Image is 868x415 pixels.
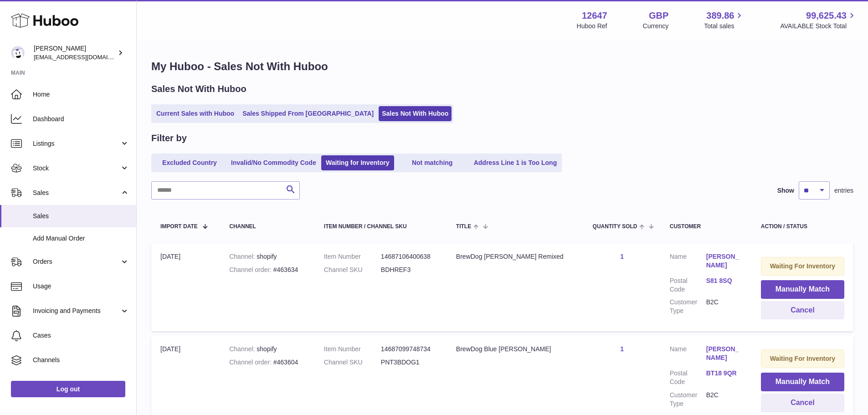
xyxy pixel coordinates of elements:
span: Dashboard [33,115,129,123]
div: Currency [643,22,669,31]
span: Quantity Sold [593,224,637,230]
h2: Filter by [151,132,187,144]
a: 389.86 Total sales [704,10,745,31]
dt: Postal Code [670,277,706,294]
button: Manually Match [761,280,844,299]
div: Huboo Ref [577,22,607,31]
strong: Waiting For Inventory [770,355,835,362]
div: Item Number / Channel SKU [324,224,438,230]
label: Show [777,186,794,195]
a: [PERSON_NAME] [706,252,743,270]
div: shopify [229,345,306,354]
button: Cancel [761,301,844,320]
a: Sales Not With Huboo [379,106,452,121]
span: Sales [33,212,129,220]
a: Current Sales with Huboo [153,106,237,121]
span: Listings [33,139,120,148]
div: BrewDog [PERSON_NAME] Remixed [456,252,575,261]
span: Cases [33,331,129,340]
span: Usage [33,282,129,291]
dt: Customer Type [670,298,706,315]
dt: Postal Code [670,369,706,386]
div: #463604 [229,358,306,367]
div: BrewDog Blue [PERSON_NAME] [456,345,575,354]
div: [PERSON_NAME] [34,44,116,61]
dd: B2C [706,298,743,315]
div: shopify [229,252,306,261]
a: Waiting for Inventory [321,155,394,170]
strong: Channel order [229,266,273,273]
dd: BDHREF3 [381,266,438,274]
button: Manually Match [761,373,844,391]
a: 1 [620,345,624,353]
span: Home [33,90,129,99]
a: Address Line 1 is Too Long [471,155,560,170]
span: Invoicing and Payments [33,307,120,315]
a: Invalid/No Commodity Code [228,155,319,170]
strong: Channel [229,345,257,353]
span: Orders [33,257,120,266]
h2: Sales Not With Huboo [151,83,247,95]
strong: GBP [649,10,668,22]
a: Sales Shipped From [GEOGRAPHIC_DATA] [239,106,377,121]
dt: Item Number [324,252,381,261]
span: 99,625.43 [806,10,847,22]
span: Total sales [704,22,745,31]
a: Excluded Country [153,155,226,170]
span: Import date [160,224,198,230]
dt: Item Number [324,345,381,354]
a: Not matching [396,155,469,170]
td: [DATE] [151,243,220,331]
dt: Channel SKU [324,266,381,274]
strong: Waiting For Inventory [770,262,835,270]
a: Log out [11,381,125,397]
span: Title [456,224,471,230]
dd: 14687099748734 [381,345,438,354]
dt: Name [670,252,706,272]
dd: PNT3BDOG1 [381,358,438,367]
dt: Customer Type [670,391,706,408]
span: Channels [33,356,129,364]
dt: Channel SKU [324,358,381,367]
img: internalAdmin-12647@internal.huboo.com [11,46,25,60]
dd: 14687106400638 [381,252,438,261]
span: Sales [33,189,120,197]
a: BT18 9QR [706,369,743,378]
button: Cancel [761,394,844,412]
strong: Channel [229,253,257,260]
a: S81 8SQ [706,277,743,285]
a: [PERSON_NAME] [706,345,743,362]
dt: Name [670,345,706,364]
strong: 12647 [582,10,607,22]
a: 1 [620,253,624,260]
span: Stock [33,164,120,173]
div: Channel [229,224,306,230]
span: [EMAIL_ADDRESS][DOMAIN_NAME] [34,53,134,61]
strong: Channel order [229,359,273,366]
div: Customer [670,224,743,230]
dd: B2C [706,391,743,408]
div: #463634 [229,266,306,274]
span: Add Manual Order [33,234,129,243]
a: 99,625.43 AVAILABLE Stock Total [780,10,857,31]
span: entries [834,186,853,195]
div: Action / Status [761,224,844,230]
span: AVAILABLE Stock Total [780,22,857,31]
h1: My Huboo - Sales Not With Huboo [151,59,853,74]
span: 389.86 [706,10,734,22]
